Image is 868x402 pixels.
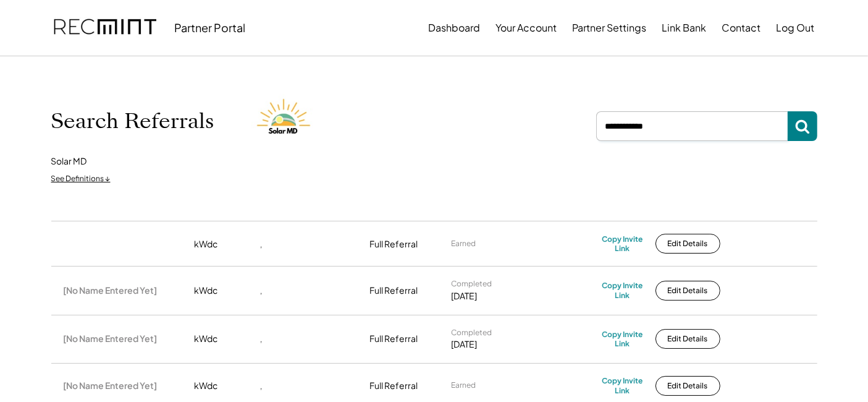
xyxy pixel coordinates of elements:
[429,15,481,40] button: Dashboard
[452,338,478,351] div: [DATE]
[370,238,418,250] div: Full Referral
[195,238,253,250] div: kWdc
[51,155,87,168] div: Solar MD
[64,333,158,344] div: [No Name Entered Yet]
[175,20,246,35] div: Partner Portal
[602,376,643,395] div: Copy Invite Link
[370,284,418,297] div: Full Referral
[370,380,418,392] div: Full Referral
[195,284,253,297] div: kWdc
[261,286,263,296] div: ,
[452,279,492,289] div: Completed
[64,380,158,391] div: [No Name Entered Yet]
[496,15,557,40] button: Your Account
[655,329,720,349] button: Edit Details
[452,290,478,302] div: [DATE]
[452,239,476,249] div: Earned
[261,240,263,250] div: ,
[602,330,643,349] div: Copy Invite Link
[51,174,111,184] div: See Definitions ↓
[51,108,214,134] h1: Search Referrals
[452,328,492,338] div: Completed
[261,335,263,344] div: ,
[655,376,720,396] button: Edit Details
[662,15,707,40] button: Link Bank
[452,380,476,390] div: Earned
[251,87,319,155] img: Solar%20MD%20LOgo.png
[602,234,643,254] div: Copy Invite Link
[54,7,156,49] img: recmint-logotype%403x.png
[655,281,720,301] button: Edit Details
[195,333,253,345] div: kWdc
[261,382,263,391] div: ,
[195,380,253,392] div: kWdc
[777,15,815,40] button: Log Out
[722,15,761,40] button: Contact
[573,15,647,40] button: Partner Settings
[602,281,643,300] div: Copy Invite Link
[655,234,720,254] button: Edit Details
[370,333,418,345] div: Full Referral
[64,284,158,296] div: [No Name Entered Yet]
